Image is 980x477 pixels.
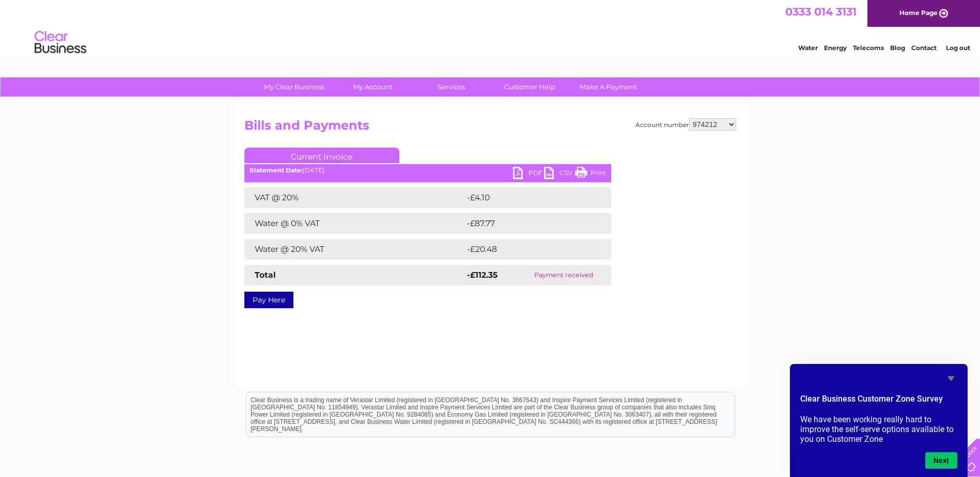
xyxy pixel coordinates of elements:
p: We have been working really hard to improve the self-serve options available to you on Customer Zone [800,415,957,444]
button: Hide survey [945,372,957,385]
a: Water [798,44,818,52]
a: Make A Payment [566,77,651,97]
a: Print [575,167,606,182]
a: Contact [911,44,937,52]
h2: Bills and Payments [244,118,736,138]
td: -£87.77 [464,213,592,234]
a: Energy [824,44,847,52]
div: [DATE] [244,167,611,174]
a: Blog [890,44,905,52]
td: Payment received [517,265,611,285]
td: VAT @ 20% [244,187,464,208]
a: 0333 014 3131 [785,5,857,18]
h2: Clear Business Customer Zone Survey [800,393,957,410]
strong: Total [255,270,276,280]
a: My Account [330,77,415,97]
div: Account number [635,118,736,131]
div: Clear Business is a trading name of Verastar Limited (registered in [GEOGRAPHIC_DATA] No. 3667643... [246,6,735,50]
b: Statement Date: [250,166,303,174]
div: Clear Business Customer Zone Survey [800,372,957,469]
td: -£20.48 [464,239,593,260]
img: logo.png [34,27,87,58]
a: My Clear Business [252,77,337,97]
a: Telecoms [853,44,884,52]
a: PDF [513,167,544,182]
td: Water @ 20% VAT [244,239,464,260]
strong: -£112.35 [467,270,497,280]
td: Water @ 0% VAT [244,213,464,234]
button: Next question [925,452,957,469]
a: Current Invoice [244,148,399,163]
a: Services [409,77,494,97]
a: Customer Help [487,77,572,97]
a: CSV [544,167,575,182]
a: Pay Here [244,292,293,308]
td: -£4.10 [464,187,588,208]
a: Log out [946,44,970,52]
